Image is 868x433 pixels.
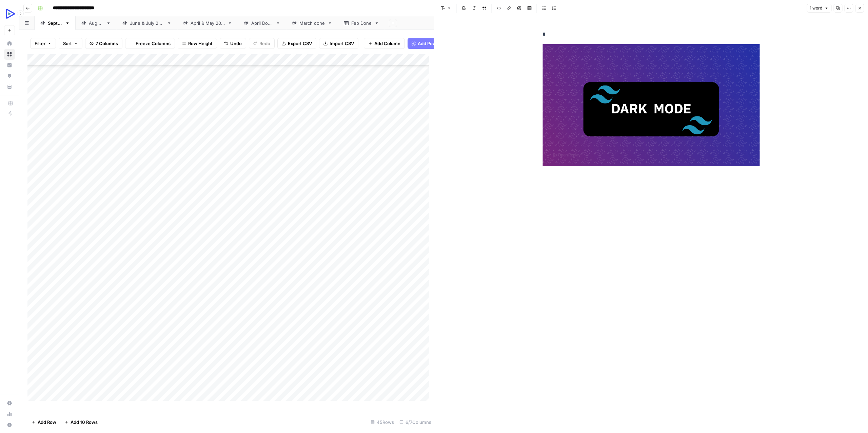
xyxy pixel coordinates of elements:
[38,419,56,426] span: Add Row
[418,40,455,47] span: Add Power Agent
[136,40,171,47] span: Freeze Columns
[178,38,217,49] button: Row Height
[4,60,15,71] a: Insights
[188,40,213,47] span: Row Height
[238,16,286,30] a: April Done
[125,38,175,49] button: Freeze Columns
[71,419,98,426] span: Add 10 Rows
[299,20,325,26] div: March done
[374,40,400,47] span: Add Column
[4,81,15,92] a: Your Data
[117,16,177,30] a: [DATE] & [DATE]
[177,16,238,30] a: [DATE] & [DATE]
[4,8,16,20] img: OpenReplay Logo
[277,38,316,49] button: Export CSV
[59,38,82,49] button: Sort
[4,71,15,81] a: Opportunities
[220,38,246,49] button: Undo
[351,20,372,26] div: Feb Done
[408,38,459,49] button: Add Power Agent
[4,419,15,430] button: Help + Support
[63,40,72,47] span: Sort
[48,20,62,26] div: [DATE]
[4,38,15,49] a: Home
[364,38,405,49] button: Add Column
[76,16,117,30] a: [DATE]
[368,417,397,428] div: 45 Rows
[807,4,831,13] button: 1 word
[27,417,60,428] button: Add Row
[259,40,270,47] span: Redo
[249,38,275,49] button: Redo
[251,20,273,26] div: April Done
[191,20,225,26] div: [DATE] & [DATE]
[338,16,385,30] a: Feb Done
[89,20,103,26] div: [DATE]
[286,16,338,30] a: March done
[230,40,242,47] span: Undo
[35,16,76,30] a: [DATE]
[319,38,358,49] button: Import CSV
[810,5,822,11] span: 1 word
[4,398,15,409] a: Settings
[4,5,15,22] button: Workspace: OpenReplay
[96,40,118,47] span: 7 Columns
[397,417,434,428] div: 6/7 Columns
[30,38,56,49] button: Filter
[35,40,45,47] span: Filter
[60,417,102,428] button: Add 10 Rows
[330,40,354,47] span: Import CSV
[130,20,164,26] div: [DATE] & [DATE]
[288,40,312,47] span: Export CSV
[4,409,15,419] a: Usage
[85,38,122,49] button: 7 Columns
[4,49,15,60] a: Browse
